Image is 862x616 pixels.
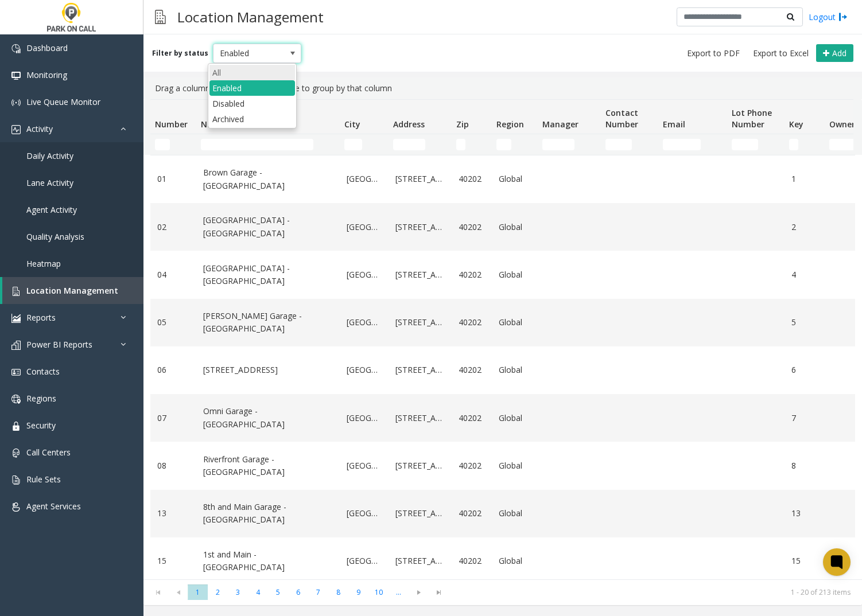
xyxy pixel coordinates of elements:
[791,459,818,472] a: 8
[459,507,485,520] a: 40202
[429,584,449,601] span: Go to the last page
[11,98,21,107] img: 'icon'
[411,588,426,597] span: Go to the next page
[26,123,53,134] span: Activity
[157,173,189,185] a: 01
[753,48,809,59] span: Export to Excel
[2,277,143,304] a: Location Management
[155,3,166,31] img: pageIcon
[456,139,465,150] input: Zip Filter
[203,214,333,240] a: [GEOGRAPHIC_DATA] - [GEOGRAPHIC_DATA]
[499,555,531,567] a: Global
[791,316,818,329] a: 5
[459,221,485,233] a: 40202
[347,507,382,520] a: [GEOGRAPHIC_DATA]
[459,412,485,424] a: 40202
[201,119,225,130] span: Name
[542,139,574,150] input: Manager Filter
[459,555,485,567] a: 40202
[395,268,445,281] a: [STREET_ADDRESS]
[157,459,189,472] a: 08
[393,139,425,150] input: Address Filter
[496,119,524,130] span: Region
[203,262,333,288] a: [GEOGRAPHIC_DATA] - [GEOGRAPHIC_DATA]
[347,412,382,424] a: [GEOGRAPHIC_DATA]
[26,285,118,296] span: Location Management
[344,119,360,130] span: City
[157,364,189,376] a: 06
[11,71,21,80] img: 'icon'
[732,139,758,150] input: Lot Phone Number Filter
[409,584,429,601] span: Go to the next page
[663,139,701,150] input: Email Filter
[344,139,362,150] input: City Filter
[838,11,848,23] img: logout
[395,173,445,185] a: [STREET_ADDRESS]
[26,177,73,188] span: Lane Activity
[157,268,189,281] a: 04
[791,412,818,424] a: 7
[499,507,531,520] a: Global
[431,588,446,597] span: Go to the last page
[155,119,188,130] span: Number
[347,316,382,329] a: [GEOGRAPHIC_DATA]
[452,134,492,155] td: Zip Filter
[288,584,308,600] span: Page 6
[26,312,56,323] span: Reports
[492,134,538,155] td: Region Filter
[499,316,531,329] a: Global
[209,111,295,127] li: Archived
[11,449,21,458] img: 'icon'
[150,134,196,155] td: Number Filter
[26,69,67,80] span: Monitoring
[203,364,333,376] a: [STREET_ADDRESS]
[791,221,818,233] a: 2
[209,65,295,80] li: All
[26,366,60,377] span: Contacts
[395,412,445,424] a: [STREET_ADDRESS]
[389,584,409,600] span: Page 11
[727,134,785,155] td: Lot Phone Number Filter
[26,393,56,404] span: Regions
[347,268,382,281] a: [GEOGRAPHIC_DATA]
[11,422,21,431] img: 'icon'
[832,48,847,59] span: Add
[347,555,382,567] a: [GEOGRAPHIC_DATA]
[150,77,855,99] div: Drag a column header and drop it here to group by that column
[789,119,803,130] span: Key
[368,584,389,600] span: Page 10
[459,316,485,329] a: 40202
[203,310,333,336] a: [PERSON_NAME] Garage - [GEOGRAPHIC_DATA]
[459,268,485,281] a: 40202
[11,368,21,377] img: 'icon'
[11,502,21,512] img: 'icon'
[732,107,772,130] span: Lot Phone Number
[26,474,61,485] span: Rule Sets
[785,134,825,155] td: Key Filter
[26,339,92,350] span: Power BI Reports
[11,125,21,134] img: 'icon'
[456,119,469,130] span: Zip
[157,316,189,329] a: 05
[605,139,632,150] input: Contact Number Filter
[340,134,389,155] td: City Filter
[499,221,531,233] a: Global
[26,204,77,215] span: Agent Activity
[347,173,382,185] a: [GEOGRAPHIC_DATA]
[748,45,813,61] button: Export to Excel
[395,364,445,376] a: [STREET_ADDRESS]
[11,395,21,404] img: 'icon'
[26,150,73,161] span: Daily Activity
[248,584,268,600] span: Page 4
[809,11,848,23] a: Logout
[459,364,485,376] a: 40202
[152,48,208,59] label: Filter by status
[601,134,658,155] td: Contact Number Filter
[209,80,295,96] li: Enabled
[26,231,84,242] span: Quality Analysis
[26,420,56,431] span: Security
[208,584,228,600] span: Page 2
[499,412,531,424] a: Global
[26,447,71,458] span: Call Centers
[538,134,601,155] td: Manager Filter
